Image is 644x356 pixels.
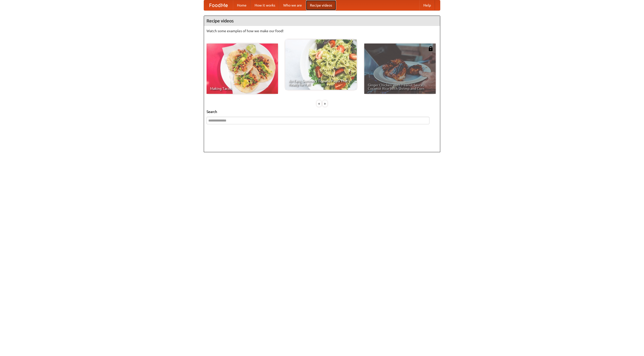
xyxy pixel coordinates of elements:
img: 483408.png [428,46,433,51]
div: « [317,100,321,107]
a: An Easy, Summery Tomato Pasta That's Ready for Fall [285,39,357,90]
h4: Recipe videos [204,16,440,26]
a: Recipe videos [306,0,336,10]
a: How it works [251,0,279,10]
span: An Easy, Summery Tomato Pasta That's Ready for Fall [289,79,353,86]
a: Making Tacos [207,44,278,94]
a: Help [419,0,435,10]
div: » [323,100,327,107]
h5: Search [207,109,437,114]
span: Making Tacos [210,87,274,90]
a: Who we are [279,0,306,10]
a: Home [233,0,251,10]
a: FoodMe [204,0,233,10]
p: Watch some examples of how we make our food! [207,28,437,33]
